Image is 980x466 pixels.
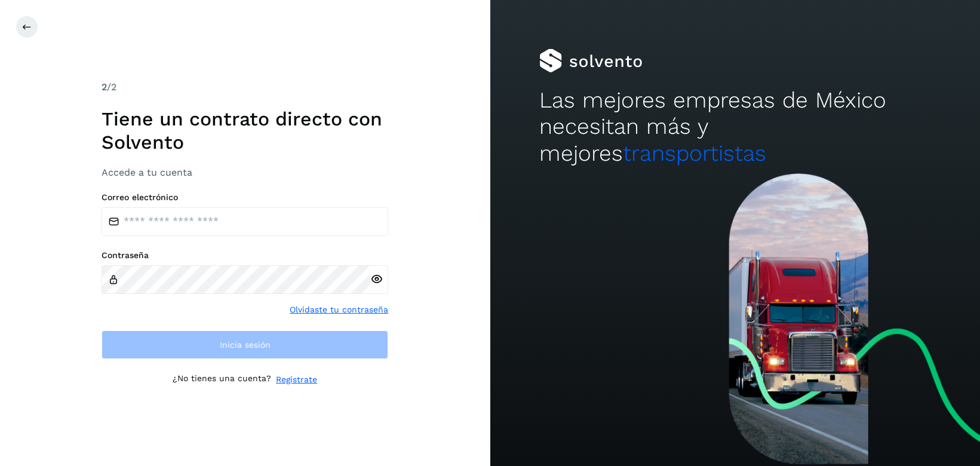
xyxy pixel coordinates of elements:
[623,140,766,166] span: transportistas
[102,108,388,154] h1: Tiene un contrato directo con Solvento
[220,341,271,349] span: Inicia sesión
[539,87,931,167] h2: Las mejores empresas de México necesitan más y mejores
[102,167,388,178] h3: Accede a tu cuenta
[102,250,388,260] label: Contraseña
[173,373,271,386] p: ¿No tienes una cuenta?
[102,330,388,359] button: Inicia sesión
[276,373,317,386] a: Regístrate
[102,80,388,94] div: /2
[102,192,388,203] label: Correo electrónico
[290,303,388,316] a: Olvidaste tu contraseña
[102,81,107,93] span: 2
